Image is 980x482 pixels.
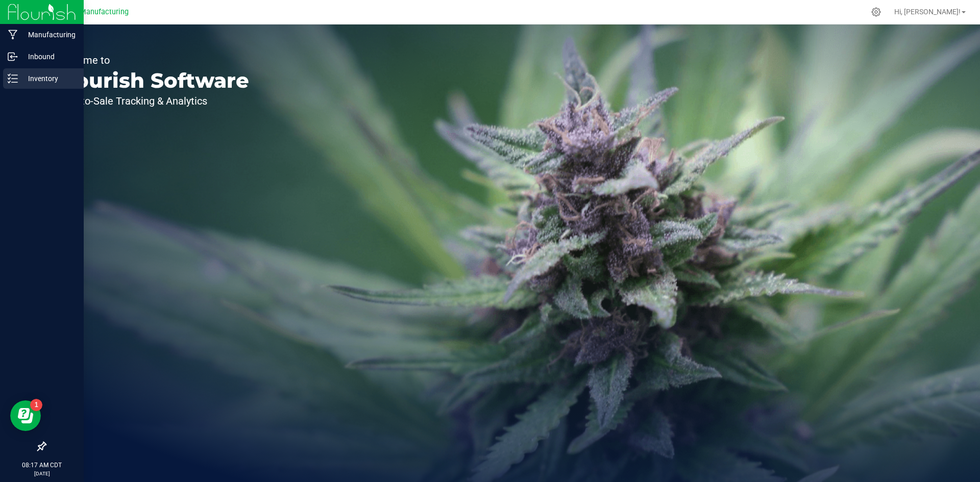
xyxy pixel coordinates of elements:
div: Manage settings [870,7,883,17]
p: Seed-to-Sale Tracking & Analytics [55,96,249,106]
p: Manufacturing [18,29,79,41]
p: Welcome to [55,55,249,65]
p: Flourish Software [55,70,249,91]
p: 08:17 AM CDT [5,461,79,470]
inline-svg: Inventory [8,73,18,84]
p: [DATE] [5,470,79,477]
p: Inventory [18,72,79,85]
inline-svg: Inbound [8,52,18,62]
iframe: Resource center [10,400,41,431]
inline-svg: Manufacturing [8,30,18,40]
iframe: Resource center unread badge [30,399,42,411]
span: Hi, [PERSON_NAME]! [894,8,961,16]
span: Manufacturing [80,8,129,16]
p: Inbound [18,50,79,63]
